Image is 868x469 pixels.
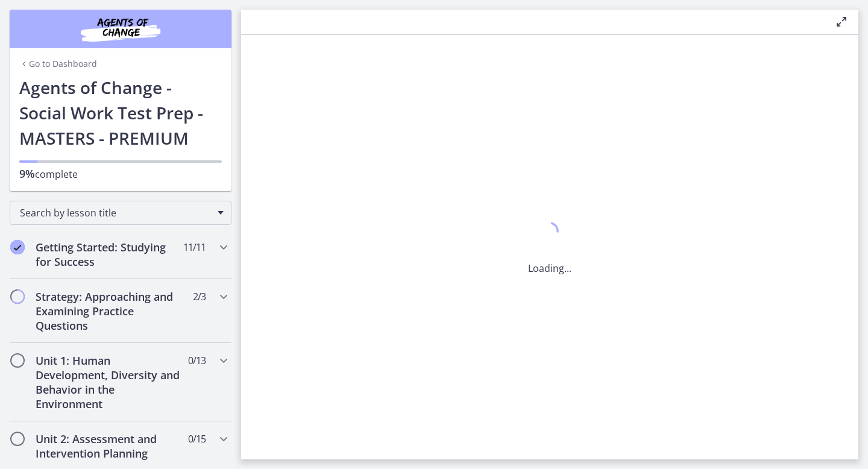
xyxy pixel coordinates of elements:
[193,289,206,304] span: 2 / 3
[188,353,206,368] span: 0 / 13
[36,289,183,333] h2: Strategy: Approaching and Examining Practice Questions
[19,58,97,70] a: Go to Dashboard
[19,75,222,151] h1: Agents of Change - Social Work Test Prep - MASTERS - PREMIUM
[19,166,222,181] p: complete
[528,261,571,275] p: Loading...
[183,240,206,254] span: 11 / 11
[48,14,193,43] img: Agents of Change Social Work Test Prep
[36,353,183,411] h2: Unit 1: Human Development, Diversity and Behavior in the Environment
[20,206,212,219] span: Search by lesson title
[10,240,25,254] i: Completed
[528,219,571,247] div: 1
[19,166,35,181] span: 9%
[188,432,206,446] span: 0 / 15
[10,201,231,225] div: Search by lesson title
[36,432,183,461] h2: Unit 2: Assessment and Intervention Planning
[36,240,183,269] h2: Getting Started: Studying for Success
